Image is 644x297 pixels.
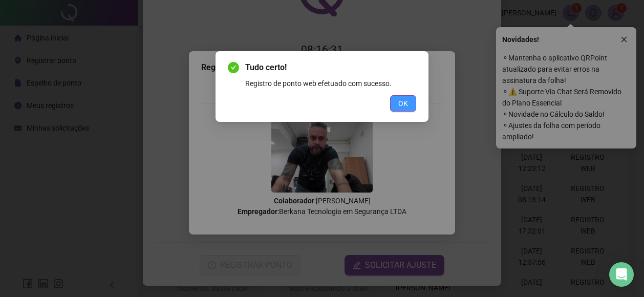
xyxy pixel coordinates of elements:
span: OK [398,98,408,109]
div: Open Intercom Messenger [609,262,634,287]
button: OK [390,95,416,112]
div: Registro de ponto web efetuado com sucesso. [245,78,416,89]
span: check-circle [228,62,239,73]
span: Tudo certo! [245,61,416,74]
